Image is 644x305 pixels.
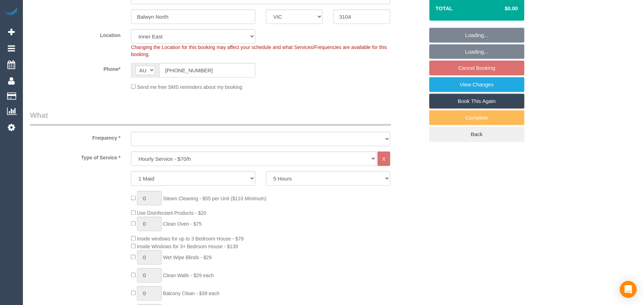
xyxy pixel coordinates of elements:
div: Open Intercom Messenger [620,281,637,298]
span: Wet Wipe Blinds - $29 [163,255,212,261]
label: Location [25,29,126,39]
label: Type of Service * [25,152,126,161]
label: Frequency * [25,132,126,141]
a: Book This Again [429,94,525,109]
span: Changing the Location for this booking may affect your schedule and what Services/Frequencies are... [131,44,387,57]
span: Clean Walls - $29 each [163,273,214,279]
h4: $0.00 [484,6,518,12]
span: Clean Oven - $75 [163,221,202,227]
span: Inside windows for up to 3 Bedroom House - $79 [137,236,244,242]
input: Post Code* [333,10,390,24]
label: Phone* [25,63,126,73]
span: Steam Cleaning - $55 per Unit ($110 Minimum) [163,196,266,201]
legend: What [30,110,391,126]
span: Send me free SMS reminders about my booking [137,84,242,90]
span: Inside Windows for 3+ Bedroom House - $139 [137,244,238,250]
span: Balcony Clean - $39 each [163,291,219,297]
span: Use Disinfectant Products - $20 [137,211,206,216]
a: View Changes [429,77,525,92]
input: Suburb* [131,10,255,24]
img: Automaid Logo [4,7,18,17]
strong: Total [436,5,453,11]
a: Back [429,127,525,142]
input: Phone* [159,63,255,78]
